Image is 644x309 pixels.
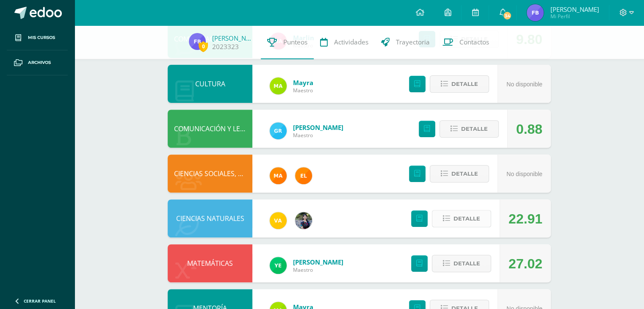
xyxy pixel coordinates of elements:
span: No disponible [506,171,542,177]
a: Contactos [436,25,495,59]
a: [PERSON_NAME] [293,123,343,132]
button: Detalle [439,120,499,138]
img: 0a45ba730afd6823a75c84dc00aca05a.png [527,4,544,21]
span: 34 [503,11,512,20]
span: Maestro [293,266,343,273]
div: 27.02 [509,245,542,283]
img: 0a45ba730afd6823a75c84dc00aca05a.png [189,33,206,50]
span: Detalle [451,166,478,182]
img: dfa1fd8186729af5973cf42d94c5b6ba.png [270,257,287,274]
img: 31c982a1c1d67d3c4d1e96adbf671f86.png [295,167,312,184]
div: 0.88 [516,110,542,148]
span: [PERSON_NAME] [550,5,599,14]
span: Detalle [453,211,480,226]
span: Contactos [459,38,489,47]
a: 2023323 [212,42,239,51]
a: [PERSON_NAME] [293,258,343,266]
div: MATEMÁTICAS [168,244,252,282]
span: No disponible [506,81,542,88]
span: Maestro [293,132,343,139]
button: Detalle [430,75,489,93]
img: 266030d5bbfb4fab9f05b9da2ad38396.png [270,167,287,184]
span: Archivos [28,59,51,66]
span: Cerrar panel [24,298,56,304]
img: ee14f5f4b494e826f4c79b14e8076283.png [270,212,287,229]
a: Punteos [261,25,314,59]
span: Trayectoria [396,38,430,47]
button: Detalle [430,165,489,182]
span: Maestro [293,87,313,94]
span: Detalle [453,256,480,271]
div: COMUNICACIÓN Y LENGUAJE, IDIOMA ESPAÑOL [168,110,252,148]
div: 22.91 [509,200,542,238]
a: Trayectoria [375,25,436,59]
button: Detalle [432,210,491,227]
span: Detalle [451,76,478,92]
div: CIENCIAS NATURALES [168,199,252,237]
a: [PERSON_NAME] [212,34,254,42]
span: Actividades [334,38,368,47]
div: CIENCIAS SOCIALES, FORMACIÓN CIUDADANA E INTERCULTURALIDAD [168,154,252,193]
div: CULTURA [168,65,252,103]
span: Detalle [461,121,488,137]
span: Mis cursos [28,34,55,41]
span: 0 [199,41,208,52]
a: Archivos [7,50,68,75]
a: Mis cursos [7,25,68,50]
span: Mi Perfil [550,13,599,20]
a: Mayra [293,78,313,87]
button: Detalle [432,255,491,272]
a: Actividades [314,25,375,59]
span: Punteos [283,38,307,47]
img: b2b209b5ecd374f6d147d0bc2cef63fa.png [295,212,312,229]
img: 47e0c6d4bfe68c431262c1f147c89d8f.png [270,122,287,139]
img: 75b6448d1a55a94fef22c1dfd553517b.png [270,77,287,94]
